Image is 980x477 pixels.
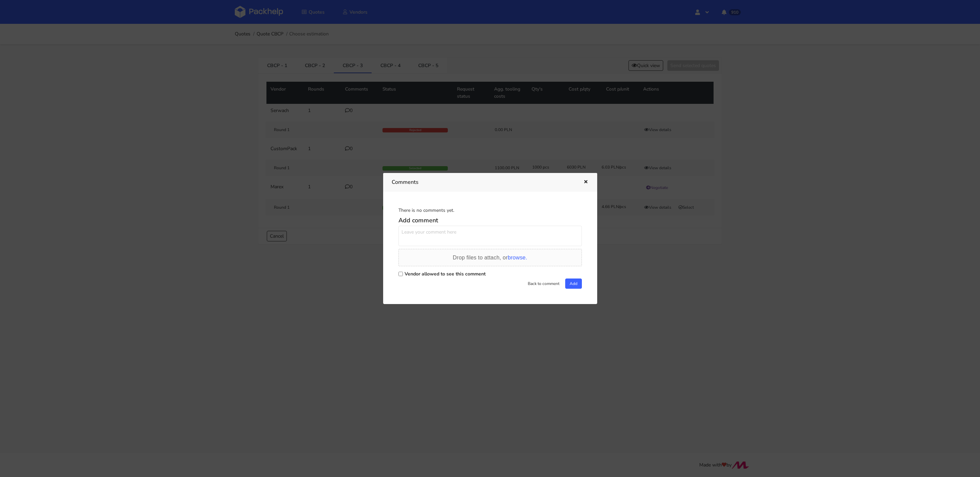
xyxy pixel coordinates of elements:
[565,279,582,289] button: Add
[392,177,573,187] h3: Comments
[398,217,582,224] h5: Add comment
[508,255,527,260] span: browse.
[523,279,564,289] button: Back to comment
[405,271,486,277] label: Vendor allowed to see this comment
[453,255,527,260] span: Drop files to attach, or
[398,207,582,214] div: There is no comments yet.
